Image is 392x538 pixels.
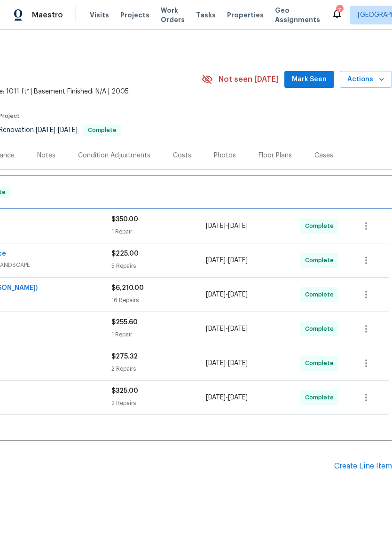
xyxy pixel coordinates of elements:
[206,360,226,366] span: [DATE]
[219,75,279,84] span: Not seen [DATE]
[206,256,248,265] span: -
[37,151,55,160] div: Notes
[206,257,226,264] span: [DATE]
[227,10,264,20] span: Properties
[161,6,185,24] span: Work Orders
[206,393,248,402] span: -
[305,221,337,231] span: Complete
[111,388,138,394] span: $325.00
[314,151,333,160] div: Cases
[84,127,120,133] span: Complete
[111,216,138,223] span: $350.00
[120,10,149,20] span: Projects
[58,127,78,133] span: [DATE]
[284,71,334,88] button: Mark Seen
[90,10,109,20] span: Visits
[111,330,206,339] div: 1 Repair
[111,227,206,236] div: 1 Repair
[206,394,226,401] span: [DATE]
[206,324,248,334] span: -
[336,6,343,15] div: 7
[36,127,78,133] span: -
[228,291,248,298] span: [DATE]
[305,256,337,265] span: Complete
[305,324,337,334] span: Complete
[111,364,206,374] div: 2 Repairs
[206,290,248,299] span: -
[305,359,337,368] span: Complete
[32,10,63,20] span: Maestro
[340,71,392,88] button: Actions
[196,12,216,18] span: Tasks
[111,353,138,360] span: $275.32
[305,290,337,299] span: Complete
[228,257,248,264] span: [DATE]
[228,223,248,229] span: [DATE]
[228,394,248,401] span: [DATE]
[173,151,191,160] div: Costs
[111,250,139,257] span: $225.00
[214,151,236,160] div: Photos
[111,285,144,291] span: $6,210.00
[111,398,206,408] div: 2 Repairs
[206,291,226,298] span: [DATE]
[111,296,206,305] div: 16 Repairs
[305,393,337,402] span: Complete
[259,151,292,160] div: Floor Plans
[206,359,248,368] span: -
[275,6,320,24] span: Geo Assignments
[111,261,206,271] div: 5 Repairs
[292,74,327,86] span: Mark Seen
[334,462,392,471] div: Create Line Item
[78,151,150,160] div: Condition Adjustments
[206,326,226,332] span: [DATE]
[206,221,248,231] span: -
[111,319,138,326] span: $255.60
[36,127,55,133] span: [DATE]
[347,74,384,86] span: Actions
[228,360,248,366] span: [DATE]
[228,326,248,332] span: [DATE]
[206,223,226,229] span: [DATE]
